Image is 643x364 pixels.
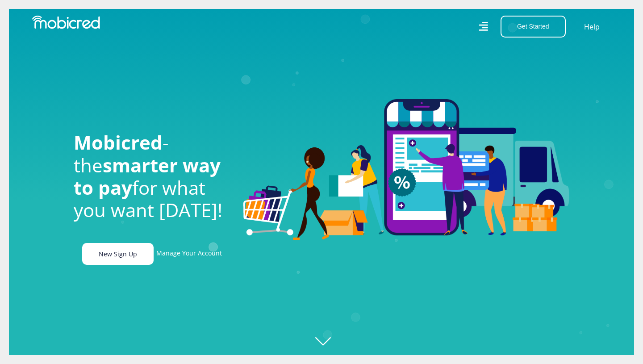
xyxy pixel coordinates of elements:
[74,131,230,222] h1: - the for what you want [DATE]!
[74,152,221,200] span: smarter way to pay
[32,16,100,29] img: Mobicred
[501,16,566,38] button: Get Started
[156,243,222,265] a: Manage Your Account
[82,243,154,265] a: New Sign Up
[74,130,163,155] span: Mobicred
[584,21,600,33] a: Help
[243,99,569,240] img: Welcome to Mobicred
